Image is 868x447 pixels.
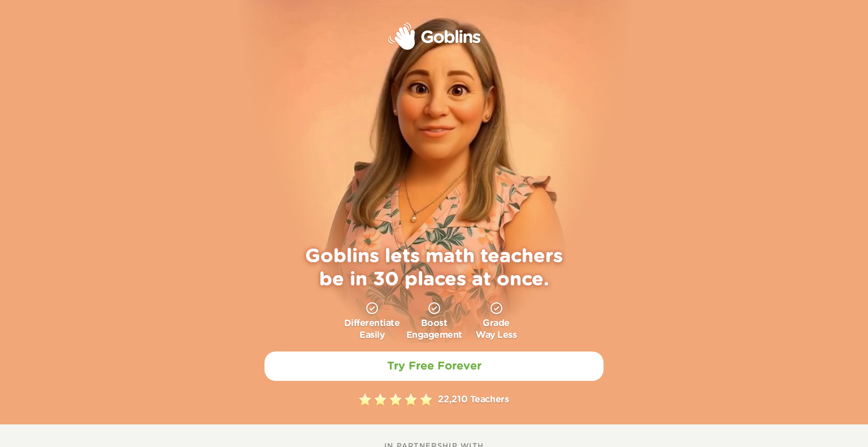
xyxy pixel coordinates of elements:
a: Try Free Forever [264,351,604,381]
p: Grade Way Less [476,318,517,341]
p: 22,210 Teachers [438,393,509,407]
p: Boost Engagement [406,318,462,341]
h1: Goblins lets math teachers be in 30 places at once. [293,245,575,292]
h2: Try Free Forever [387,359,481,373]
p: Differentiate Easily [344,318,400,341]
